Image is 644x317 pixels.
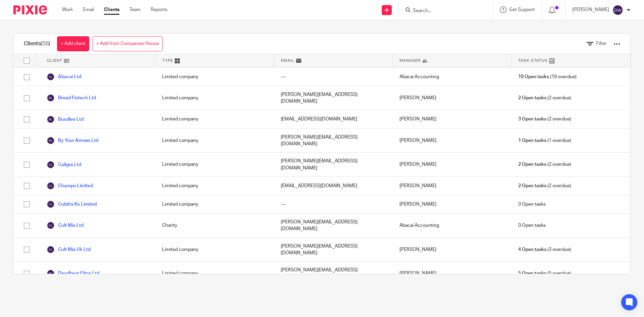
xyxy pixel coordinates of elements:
[47,200,97,208] a: Cubitts Kx Limited
[162,58,173,63] span: Type
[518,137,546,144] span: 1 Open tasks
[41,41,50,46] span: (55)
[518,222,546,229] span: 0 Open tasks
[155,68,274,86] div: Limited company
[518,182,571,189] span: (2 overdue)
[155,86,274,110] div: Limited company
[47,182,93,190] a: Champo Limited
[47,94,96,102] a: Broad Fintech Ltd
[412,8,473,14] input: Search
[518,161,546,168] span: 2 Open tasks
[274,214,393,237] div: [PERSON_NAME][EMAIL_ADDRESS][DOMAIN_NAME]
[47,161,55,169] img: svg%3E
[518,182,546,189] span: 2 Open tasks
[518,270,546,277] span: 5 Open tasks
[274,129,393,153] div: [PERSON_NAME][EMAIL_ADDRESS][DOMAIN_NAME]
[47,115,84,123] a: Bundlee Ltd
[155,177,274,195] div: Limited company
[274,68,393,86] div: ---
[47,58,62,63] span: Client
[518,270,571,277] span: (5 overdue)
[47,221,55,229] img: svg%3E
[572,6,609,13] p: [PERSON_NAME]
[47,115,55,123] img: svg%3E
[104,6,119,13] a: Clients
[155,195,274,213] div: Limited company
[47,200,55,208] img: svg%3E
[518,161,571,168] span: (2 overdue)
[518,116,571,122] span: (2 overdue)
[47,94,55,102] img: svg%3E
[129,6,141,13] a: Team
[393,238,512,262] div: [PERSON_NAME]
[151,6,167,13] a: Reports
[393,68,512,86] div: Abacai Accounting
[47,269,100,277] a: Deadbeat Films Ltd.
[393,214,512,237] div: Abacai Accounting
[47,137,55,145] img: svg%3E
[399,58,421,63] span: Manager
[612,5,623,15] img: svg%3E
[281,58,294,63] span: Email
[518,246,571,253] span: (3 overdue)
[47,73,81,81] a: Abacai Ltd
[93,36,163,51] a: + Add from Companies House
[393,153,512,176] div: [PERSON_NAME]
[518,95,546,101] span: 2 Open tasks
[274,86,393,110] div: [PERSON_NAME][EMAIL_ADDRESS][DOMAIN_NAME]
[47,137,98,145] a: By Your Arrows Ltd
[518,58,548,63] span: Task Status
[47,161,81,169] a: Caligra Ltd
[155,262,274,285] div: Limited company
[393,177,512,195] div: [PERSON_NAME]
[24,40,50,47] h1: Clients
[47,269,55,277] img: svg%3E
[20,54,33,67] input: Select all
[47,221,84,229] a: Cult Mia Ltd
[274,153,393,176] div: [PERSON_NAME][EMAIL_ADDRESS][DOMAIN_NAME]
[274,262,393,285] div: [PERSON_NAME][EMAIL_ADDRESS][DOMAIN_NAME]
[57,36,89,51] a: + Add client
[155,110,274,128] div: Limited company
[47,246,91,254] a: Cult Mia Uk Ltd
[83,6,94,13] a: Email
[518,137,571,144] span: (1 overdue)
[274,195,393,213] div: ---
[518,95,571,101] span: (2 overdue)
[155,129,274,153] div: Limited company
[155,153,274,176] div: Limited company
[518,73,577,80] span: (19 overdue)
[155,214,274,237] div: Charity
[509,7,535,12] span: Get Support
[518,116,546,122] span: 3 Open tasks
[518,246,546,253] span: 4 Open tasks
[393,86,512,110] div: [PERSON_NAME]
[393,129,512,153] div: [PERSON_NAME]
[518,201,546,208] span: 0 Open tasks
[274,238,393,262] div: [PERSON_NAME][EMAIL_ADDRESS][DOMAIN_NAME]
[47,73,55,81] img: svg%3E
[155,238,274,262] div: Limited company
[393,110,512,128] div: [PERSON_NAME]
[62,6,73,13] a: Work
[274,110,393,128] div: [EMAIL_ADDRESS][DOMAIN_NAME]
[393,195,512,213] div: [PERSON_NAME]
[393,262,512,285] div: [PERSON_NAME]
[518,73,549,80] span: 19 Open tasks
[596,41,607,46] span: Filter
[13,5,47,14] img: Pixie
[47,182,55,190] img: svg%3E
[274,177,393,195] div: [EMAIL_ADDRESS][DOMAIN_NAME]
[47,246,55,254] img: svg%3E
